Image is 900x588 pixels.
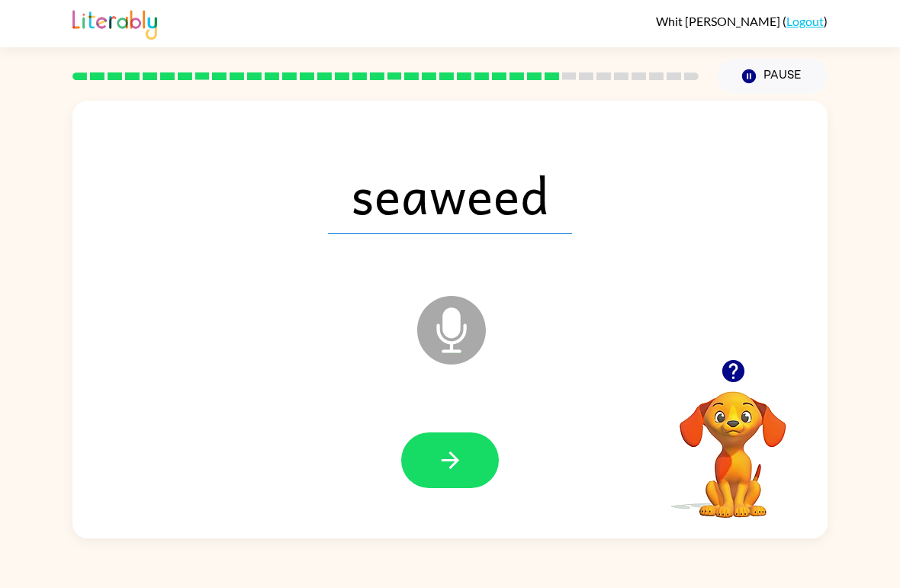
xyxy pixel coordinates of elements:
a: Logout [786,14,824,28]
video: Your browser must support playing .mp4 files to use Literably. Please try using another browser. [657,368,809,520]
img: Literably [72,6,157,40]
span: seaweed [328,155,572,234]
button: Pause [717,59,828,94]
div: ( ) [656,14,828,28]
span: Whit [PERSON_NAME] [656,14,783,28]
